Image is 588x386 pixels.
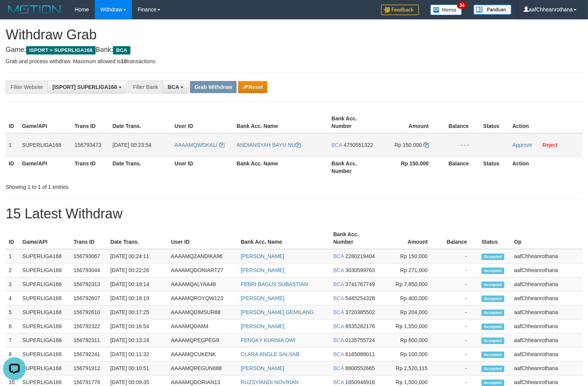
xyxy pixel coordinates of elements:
td: 6 [6,319,19,333]
img: MOTION_logo.png [6,4,63,15]
th: Amount [379,112,440,133]
th: Balance [440,156,480,178]
td: - [439,277,478,291]
th: Op [511,227,582,249]
th: Date Trans. [107,227,168,249]
th: Status [480,156,510,178]
td: SUPERLIGA168 [19,133,72,157]
td: [DATE] 00:24:11 [107,249,168,263]
td: SUPERLIGA168 [19,263,71,277]
td: SUPERLIGA168 [19,305,71,319]
td: SUPERLIGA168 [19,319,71,333]
span: Accepted [481,282,504,288]
th: Date Trans. [110,156,172,178]
th: User ID [168,227,238,249]
span: BCA [333,295,344,301]
img: panduan.png [474,5,511,15]
td: 1 [6,133,19,157]
a: RUZSYIANDI NOVRIAN [241,379,298,385]
button: BCA [163,81,188,93]
td: AAAAMQROYQW123 [168,291,238,305]
div: Filter Bank [128,81,163,93]
th: Game/API [19,156,72,178]
td: SUPERLIGA168 [19,277,71,291]
span: Accepted [481,296,504,302]
span: Copy 3741767749 to clipboard [345,281,375,287]
td: [DATE] 00:16:54 [107,319,168,333]
a: FENGKY KURNIA DWI [241,337,295,343]
th: Bank Acc. Name [234,156,328,178]
td: 156793067 [71,249,107,263]
a: Copy 150000 to clipboard [423,142,429,148]
th: User ID [171,112,234,133]
span: BCA [333,267,344,273]
a: ANDIANSYAH BAYU NU [237,142,301,148]
td: 156792610 [71,305,107,319]
a: CLARA ANGLE SALSAB [241,351,299,357]
th: Bank Acc. Number [330,227,380,249]
td: SUPERLIGA168 [19,333,71,347]
span: BCA [333,337,344,343]
td: - [439,361,478,375]
th: ID [6,227,19,249]
span: BCA [168,84,179,90]
img: Feedback.jpg [381,5,419,15]
td: 7 [6,333,19,347]
td: AAAAMQREGUN888 [168,361,238,375]
span: BCA [333,351,344,357]
span: Rp 150.000 [394,142,422,148]
th: Amount [380,227,439,249]
td: aafChheanrothana [511,319,582,333]
a: [PERSON_NAME] [241,253,284,259]
th: Balance [439,227,478,249]
td: AAAAMQDONIART27 [168,263,238,277]
td: Rp 150,000 [380,249,439,263]
span: BCA [333,253,344,259]
span: BCA [333,309,344,315]
td: 156791912 [71,361,107,375]
span: Copy 3720385502 to clipboard [345,309,375,315]
th: Rp 150.000 [379,156,440,178]
td: Rp 204,000 [380,305,439,319]
th: ID [6,112,19,133]
td: SUPERLIGA168 [19,347,71,361]
td: aafChheanrothana [511,333,582,347]
td: aafChheanrothana [511,277,582,291]
span: 156793473 [75,142,101,148]
td: [DATE] 00:19:14 [107,277,168,291]
td: [DATE] 00:17:25 [107,305,168,319]
span: [DATE] 00:23:54 [113,142,151,148]
th: User ID [171,156,234,178]
span: Copy 0135755724 to clipboard [345,337,375,343]
span: BCA [333,365,344,371]
span: Copy 1650946916 to clipboard [345,379,375,385]
span: BCA [333,379,344,385]
a: [PERSON_NAME] [241,295,284,301]
th: Trans ID [72,112,110,133]
td: 8 [6,347,19,361]
span: Accepted [481,310,504,316]
td: - [439,249,478,263]
span: Copy 3030599763 to clipboard [345,267,375,273]
span: Copy 4750551322 to clipboard [343,142,373,148]
th: Bank Acc. Name [238,227,330,249]
a: [PERSON_NAME] [241,365,284,371]
td: AAAAMQDAM4 [168,319,238,333]
a: [PERSON_NAME] [241,267,284,273]
td: Rp 7,850,000 [380,277,439,291]
span: [ISPORT] SUPERLIGA168 [52,84,117,90]
span: Copy 8535282176 to clipboard [345,323,375,329]
td: [DATE] 00:13:24 [107,333,168,347]
td: 4 [6,291,19,305]
td: AAAAMQALYAA48 [168,277,238,291]
strong: 10 [121,58,127,64]
td: Rp 2,520,115 [380,361,439,375]
td: [DATE] 00:10:51 [107,361,168,375]
td: SUPERLIGA168 [19,291,71,305]
td: Rp 400,000 [380,291,439,305]
a: [PERSON_NAME] GEMILANG [241,309,314,315]
button: Reset [238,81,267,93]
button: [ISPORT] SUPERLIGA168 [47,81,126,93]
span: Accepted [481,324,504,330]
th: Game/API [19,112,72,133]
